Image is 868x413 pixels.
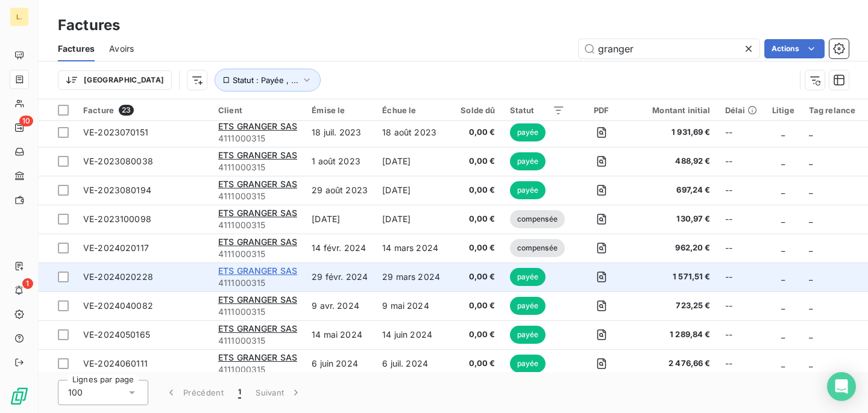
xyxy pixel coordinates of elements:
[638,329,710,341] span: 1 289,84 €
[638,155,710,167] span: 488,92 €
[809,358,813,368] span: _
[781,156,785,166] span: _
[718,118,765,147] td: --
[718,262,765,291] td: --
[638,242,710,254] span: 962,20 €
[454,105,495,115] div: Solde dû
[218,323,297,334] span: ETS GRANGER SAS
[375,349,447,378] td: 6 juil. 2024
[304,234,375,262] td: 14 févr. 2024
[638,184,710,196] span: 697,24 €
[218,277,297,289] span: 4111000315
[809,127,813,137] span: _
[22,278,33,289] span: 1
[238,387,241,399] span: 1
[83,185,151,195] span: VE-2023080194
[375,176,447,205] td: [DATE]
[772,105,794,115] div: Litige
[718,147,765,176] td: --
[312,105,368,115] div: Émise le
[454,358,495,370] span: 0,00 €
[218,121,297,131] span: ETS GRANGER SAS
[19,116,33,126] span: 10
[375,291,447,320] td: 9 mai 2024
[809,272,813,282] span: _
[827,372,856,401] div: Open Intercom Messenger
[510,355,546,373] span: payée
[218,248,297,260] span: 4111000315
[109,43,134,55] span: Avoirs
[638,213,710,225] span: 130,97 €
[83,156,153,166] span: VE-2023080038
[454,155,495,167] span: 0,00 €
[218,335,297,347] span: 4111000315
[781,243,785,253] span: _
[781,185,785,195] span: _
[510,210,565,228] span: compensée
[218,265,297,276] span: ETS GRANGER SAS
[510,239,565,257] span: compensée
[83,243,149,253] span: VE-2024020117
[83,329,150,340] span: VE-2024050165
[375,262,447,291] td: 29 mars 2024
[510,105,565,115] div: Statut
[454,242,495,254] span: 0,00 €
[119,105,134,116] span: 23
[454,213,495,225] span: 0,00 €
[579,105,623,115] div: PDF
[218,364,297,376] span: 4111000315
[218,294,297,305] span: ETS GRANGER SAS
[809,214,813,224] span: _
[304,262,375,291] td: 29 févr. 2024
[638,358,710,370] span: 2 476,66 €
[454,126,495,138] span: 0,00 €
[579,39,759,58] input: Rechercher
[718,176,765,205] td: --
[809,329,813,340] span: _
[83,214,151,224] span: VE-2023100098
[10,118,28,137] a: 10
[304,176,375,205] td: 29 août 2023
[375,118,447,147] td: 18 août 2023
[10,7,29,26] div: L.
[58,70,172,90] button: [GEOGRAPHIC_DATA]
[68,387,83,399] span: 100
[218,161,297,173] span: 4111000315
[304,291,375,320] td: 9 avr. 2024
[248,380,309,405] button: Suivant
[83,300,153,311] span: VE-2024040082
[218,352,297,362] span: ETS GRANGER SAS
[304,349,375,378] td: 6 juin 2024
[218,219,297,231] span: 4111000315
[58,43,95,55] span: Factures
[83,105,114,115] span: Facture
[454,329,495,341] span: 0,00 €
[218,208,297,218] span: ETS GRANGER SAS
[510,297,546,315] span: payée
[718,205,765,234] td: --
[83,358,148,368] span: VE-2024060111
[215,69,321,92] button: Statut : Payée , ...
[375,205,447,234] td: [DATE]
[638,271,710,283] span: 1 571,51 €
[638,105,710,115] div: Montant initial
[454,300,495,312] span: 0,00 €
[304,118,375,147] td: 18 juil. 2023
[809,185,813,195] span: _
[304,147,375,176] td: 1 août 2023
[781,300,785,311] span: _
[781,329,785,340] span: _
[218,306,297,318] span: 4111000315
[231,380,248,405] button: 1
[781,272,785,282] span: _
[718,349,765,378] td: --
[718,291,765,320] td: --
[158,380,231,405] button: Précédent
[510,326,546,344] span: payée
[375,234,447,262] td: 14 mars 2024
[58,14,120,36] h3: Factures
[718,234,765,262] td: --
[218,132,297,144] span: 4111000315
[809,156,813,166] span: _
[304,320,375,349] td: 14 mai 2024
